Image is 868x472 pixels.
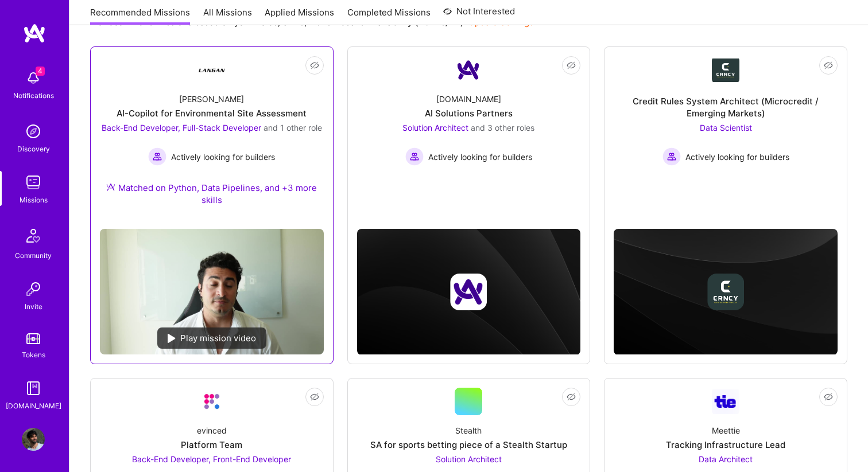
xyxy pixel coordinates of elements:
[25,301,42,313] div: Invite
[168,334,176,343] img: play
[567,61,576,70] i: icon EyeClosed
[181,439,242,451] div: Platform Team
[117,107,307,119] div: AI-Copilot for Environmental Site Assessment
[148,147,166,166] img: Actively looking for builders
[357,229,581,355] img: cover
[22,428,45,451] img: User Avatar
[22,171,45,194] img: teamwork
[203,6,252,25] a: All Missions
[13,89,54,102] div: Notifications
[405,147,424,166] img: Actively looking for builders
[100,56,324,220] a: Company Logo[PERSON_NAME]AI-Copilot for Environmental Site AssessmentBack-End Developer, Full-Sta...
[132,454,291,464] span: Back-End Developer, Front-End Developer
[22,67,45,89] img: bell
[36,67,45,76] span: 4
[662,147,681,166] img: Actively looking for builders
[428,151,532,163] span: Actively looking for builders
[102,123,261,132] span: Back-End Developer, Full-Stack Developer
[19,428,48,451] a: User Avatar
[666,439,785,451] div: Tracking Infrastructure Lead
[263,123,322,132] span: and 1 other role
[198,56,226,84] img: Company Logo
[157,327,266,349] div: Play mission video
[712,58,739,82] img: Company Logo
[22,120,45,143] img: discovery
[171,151,275,163] span: Actively looking for builders
[26,333,40,344] img: tokens
[23,23,46,44] img: logo
[436,93,501,105] div: [DOMAIN_NAME]
[6,400,61,412] div: [DOMAIN_NAME]
[370,439,567,451] div: SA for sports betting piece of a Stealth Startup
[90,6,190,25] a: Recommended Missions
[402,123,468,132] span: Solution Architect
[425,107,513,119] div: AI Solutions Partners
[443,5,515,25] a: Not Interested
[471,123,534,132] span: and 3 other roles
[436,454,502,464] span: Solution Architect
[614,95,838,119] div: Credit Rules System Architect (Microcredit / Emerging Markets)
[450,274,487,310] img: Company logo
[20,222,47,249] img: Community
[22,349,45,361] div: Tokens
[699,454,753,464] span: Data Architect
[198,388,226,415] img: Company Logo
[614,229,838,355] img: cover
[455,56,482,84] img: Company Logo
[824,392,833,401] i: icon EyeClosed
[22,377,45,400] img: guide book
[197,424,227,436] div: evinced
[357,56,581,201] a: Company Logo[DOMAIN_NAME]AI Solutions PartnersSolution Architect and 3 other rolesActively lookin...
[179,93,244,105] div: [PERSON_NAME]
[347,6,431,25] a: Completed Missions
[310,61,319,70] i: icon EyeClosed
[712,424,740,436] div: Meettie
[707,274,744,310] img: Company logo
[15,249,52,262] div: Community
[265,6,334,25] a: Applied Missions
[310,392,319,401] i: icon EyeClosed
[17,143,50,155] div: Discovery
[614,56,838,201] a: Company LogoCredit Rules System Architect (Microcredit / Emerging Markets)Data Scientist Actively...
[100,229,324,354] img: No Mission
[567,392,576,401] i: icon EyeClosed
[20,194,48,206] div: Missions
[455,424,482,436] div: Stealth
[712,389,739,414] img: Company Logo
[700,123,752,132] span: Data Scientist
[824,61,833,70] i: icon EyeClosed
[685,151,789,163] span: Actively looking for builders
[106,182,115,192] img: Ateam Purple Icon
[100,182,324,206] div: Matched on Python, Data Pipelines, and +3 more skills
[22,278,45,301] img: Invite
